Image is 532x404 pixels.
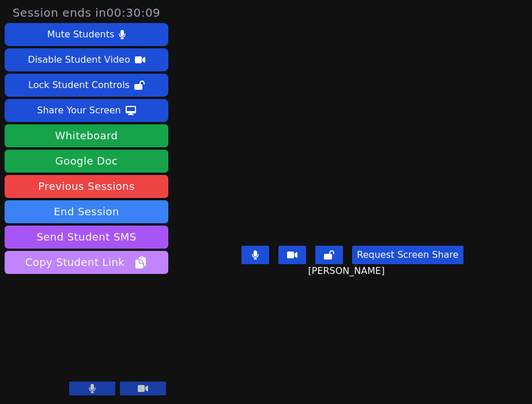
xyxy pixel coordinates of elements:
[5,23,168,46] button: Mute Students
[107,6,161,20] time: 00:30:09
[5,175,168,198] a: Previous Sessions
[352,246,463,264] button: Request Screen Share
[308,264,387,278] span: [PERSON_NAME]
[13,5,161,21] span: Session ends in
[5,251,168,274] button: Copy Student Link
[28,76,130,94] div: Lock Student Controls
[25,254,148,270] span: Copy Student Link
[5,99,168,122] button: Share Your Screen
[37,101,121,120] div: Share Your Screen
[28,51,130,69] div: Disable Student Video
[5,124,168,147] button: Whiteboard
[47,25,114,44] div: Mute Students
[5,48,168,71] button: Disable Student Video
[5,74,168,97] button: Lock Student Controls
[5,150,168,173] a: Google Doc
[5,226,168,249] button: Send Student SMS
[5,200,168,223] button: End Session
